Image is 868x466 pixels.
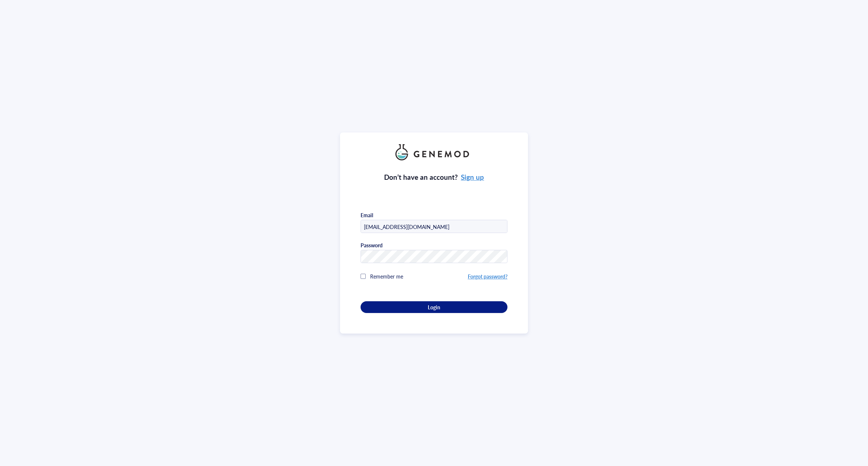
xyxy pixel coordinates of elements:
a: Sign up [461,172,484,182]
img: genemod_logo_light-BcqUzbGq.png [395,144,473,160]
div: Don’t have an account? [384,172,484,182]
button: Login [361,301,507,313]
a: Forgot password? [468,273,507,280]
span: Login [428,304,440,310]
div: Email [361,212,373,218]
span: Remember me [370,273,403,280]
div: Password [361,242,383,248]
